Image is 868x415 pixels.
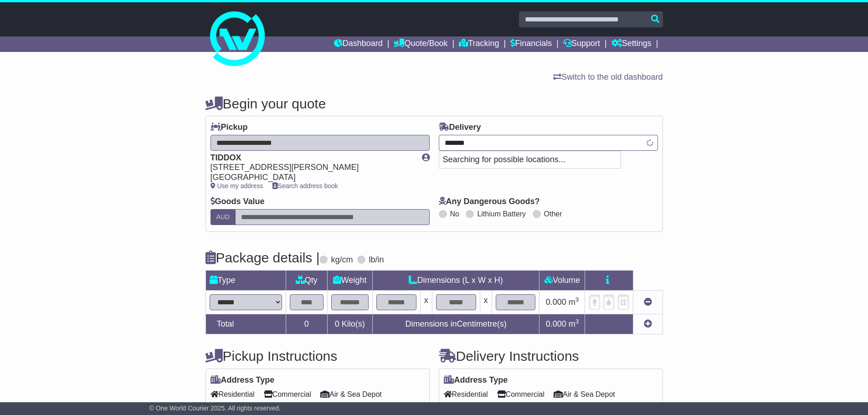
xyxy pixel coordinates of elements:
label: Other [544,210,562,218]
a: Add new item [644,319,652,328]
td: Kilo(s) [327,314,372,334]
span: Air & Sea Depot [320,387,382,401]
label: Address Type [211,375,275,385]
label: Pickup [211,123,248,133]
a: Tracking [459,36,499,52]
td: Dimensions in Centimetre(s) [372,314,539,334]
td: x [420,290,432,314]
div: TIDDOX [211,153,413,163]
h4: Begin your quote [205,96,663,111]
a: Search address book [272,182,338,190]
label: Delivery [439,123,481,133]
typeahead: Please provide city [439,135,658,151]
label: Goods Value [211,197,265,207]
td: Volume [539,270,585,290]
span: 0.000 [546,319,566,328]
div: [STREET_ADDRESS][PERSON_NAME] [211,163,413,173]
label: Any Dangerous Goods? [439,197,540,207]
a: Support [563,36,600,52]
td: Dimensions (L x W x H) [372,270,539,290]
span: Residential [444,387,488,401]
p: Searching for possible locations... [439,151,621,169]
span: Commercial [497,387,544,401]
label: Lithium Battery [477,210,526,218]
span: © One World Courier 2025. All rights reserved. [149,405,281,412]
a: Financials [510,36,552,52]
h4: Delivery Instructions [439,348,663,364]
a: Dashboard [334,36,383,52]
td: x [480,290,492,314]
label: Address Type [444,375,508,385]
h4: Package details | [205,250,320,265]
td: Type [205,270,286,290]
sup: 3 [575,296,579,303]
a: Remove this item [644,297,652,307]
h4: Pickup Instructions [205,348,430,364]
a: Quote/Book [394,36,447,52]
span: m [569,297,579,307]
span: Air & Sea Depot [554,387,615,401]
label: AUD [211,209,236,225]
a: Settings [611,36,652,52]
td: Weight [327,270,372,290]
td: 0 [286,314,327,334]
span: 0.000 [546,297,566,307]
label: No [450,210,459,218]
a: Use my address [211,182,263,190]
label: kg/cm [331,255,353,265]
td: Total [205,314,286,334]
a: Switch to the old dashboard [553,72,663,82]
td: Qty [286,270,327,290]
span: 0 [335,319,339,328]
span: m [569,319,579,328]
div: [GEOGRAPHIC_DATA] [211,173,413,183]
label: lb/in [369,255,384,265]
sup: 3 [575,318,579,325]
span: Commercial [264,387,311,401]
span: Residential [211,387,255,401]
